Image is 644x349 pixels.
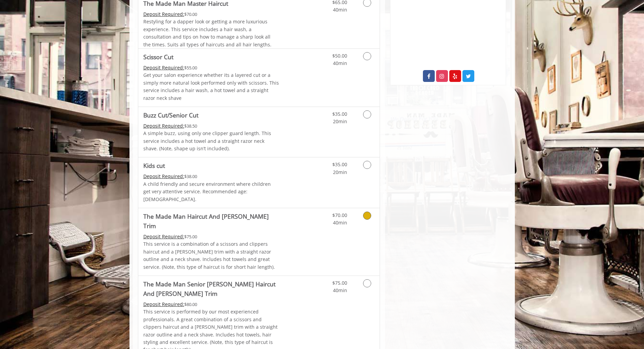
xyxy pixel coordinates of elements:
b: The Made Man Senior [PERSON_NAME] Haircut And [PERSON_NAME] Trim [143,279,279,298]
p: This service is a combination of a scissors and clippers haircut and a [PERSON_NAME] trim with a ... [143,240,279,271]
span: 40min [333,287,347,293]
span: 40min [333,6,347,13]
b: Buzz Cut/Senior Cut [143,110,198,120]
span: Restyling for a dapper look or getting a more luxurious experience. This service includes a hair ... [143,18,271,47]
span: 40min [333,60,347,66]
p: Get your salon experience whether its a layered cut or a simply more natural look performed only ... [143,71,279,102]
span: 20min [333,118,347,125]
span: $50.00 [332,52,347,59]
span: This service needs some Advance to be paid before we block your appointment [143,123,184,129]
p: A simple buzz, using only one clipper guard length. This service includes a hot towel and a strai... [143,130,279,152]
div: $38.50 [143,122,279,130]
span: $35.00 [332,161,347,168]
span: $70.00 [332,212,347,218]
span: $75.00 [332,280,347,286]
span: 40min [333,219,347,226]
b: The Made Man Haircut And [PERSON_NAME] Trim [143,212,279,231]
b: Scissor Cut [143,52,173,62]
span: $35.00 [332,111,347,117]
div: $80.00 [143,301,279,308]
b: Kids cut [143,161,165,170]
span: This service needs some Advance to be paid before we block your appointment [143,11,184,17]
div: $55.00 [143,64,279,71]
span: 20min [333,169,347,175]
span: This service needs some Advance to be paid before we block your appointment [143,233,184,240]
span: This service needs some Advance to be paid before we block your appointment [143,64,184,71]
p: A child friendly and secure environment where children get very attentive service. Recommended ag... [143,180,279,203]
div: $70.00 [143,10,279,18]
div: $38.00 [143,173,279,180]
span: This service needs some Advance to be paid before we block your appointment [143,173,184,179]
div: $75.00 [143,233,279,240]
span: This service needs some Advance to be paid before we block your appointment [143,301,184,307]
